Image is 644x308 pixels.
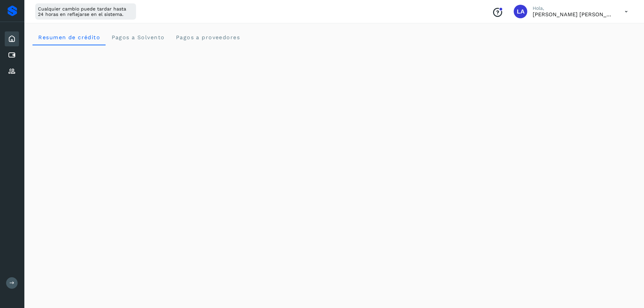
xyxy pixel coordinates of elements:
div: Cuentas por pagar [5,48,19,63]
p: Luis Alfonso García Lugo [533,11,614,18]
div: Cualquier cambio puede tardar hasta 24 horas en reflejarse en el sistema. [35,3,136,20]
div: Inicio [5,31,19,46]
div: Proveedores [5,64,19,79]
span: Pagos a proveedores [175,34,240,41]
p: Hola, [533,5,614,11]
span: Resumen de crédito [38,34,100,41]
span: Pagos a Solvento [111,34,164,41]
